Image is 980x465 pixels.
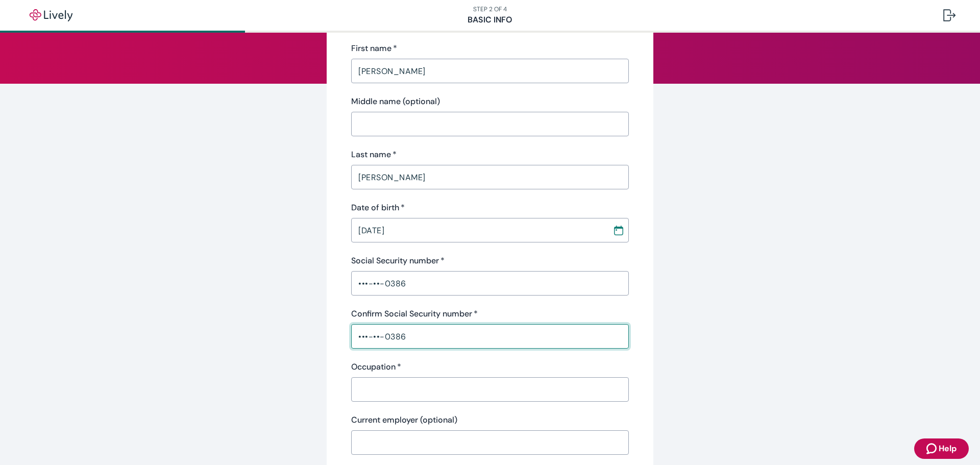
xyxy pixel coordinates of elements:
[351,42,397,55] label: First name
[351,255,445,267] label: Social Security number
[351,414,457,426] label: Current employer (optional)
[351,202,405,214] label: Date of birth
[914,438,969,459] button: Zendesk support iconHelp
[935,3,964,28] button: Log out
[22,9,80,21] img: Lively
[926,443,939,455] svg: Zendesk support icon
[609,221,628,239] button: Choose date, selected date is Feb 11, 1972
[351,361,401,373] label: Occupation
[939,443,957,455] span: Help
[351,308,478,320] label: Confirm Social Security number
[614,225,624,235] svg: Calendar
[351,326,629,347] input: ••• - •• - ••••
[351,273,629,293] input: ••• - •• - ••••
[351,220,605,240] input: MM / DD / YYYY
[351,149,397,161] label: Last name
[351,95,440,108] label: Middle name (optional)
